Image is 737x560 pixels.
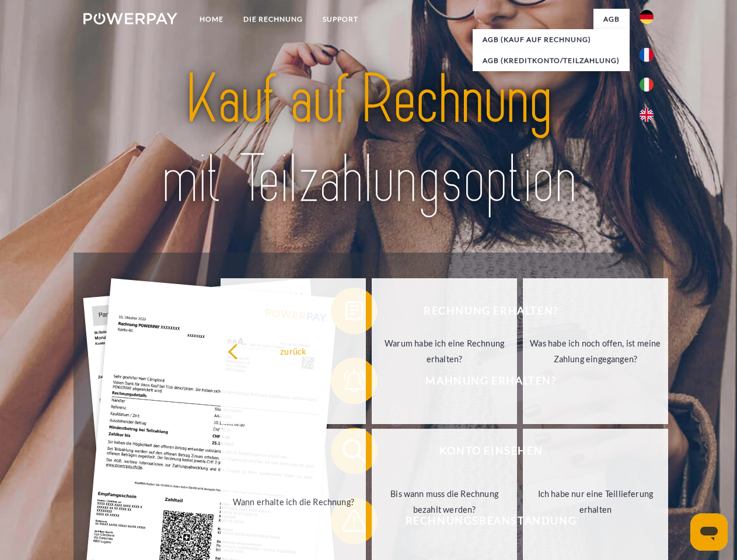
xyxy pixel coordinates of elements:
[233,9,313,30] a: DIE RECHNUNG
[640,10,654,24] img: de
[530,486,661,517] div: Ich habe nur eine Teillieferung erhalten
[473,50,630,71] a: AGB (Kreditkonto/Teilzahlung)
[530,335,661,367] div: Was habe ich noch offen, ist meine Zahlung eingegangen?
[228,343,359,359] div: zurück
[690,513,728,551] iframe: Schaltfläche zum Öffnen des Messaging-Fensters
[313,9,368,30] a: SUPPORT
[640,108,654,122] img: en
[640,78,654,92] img: it
[83,13,177,24] img: logo-powerpay-white.svg
[228,494,359,509] div: Wann erhalte ich die Rechnung?
[640,48,654,62] img: fr
[593,9,630,30] a: agb
[190,9,233,30] a: Home
[379,335,510,367] div: Warum habe ich eine Rechnung erhalten?
[523,278,668,424] a: Was habe ich noch offen, ist meine Zahlung eingegangen?
[473,29,630,50] a: AGB (Kauf auf Rechnung)
[111,56,626,223] img: title-powerpay_de.svg
[379,486,510,517] div: Bis wann muss die Rechnung bezahlt werden?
